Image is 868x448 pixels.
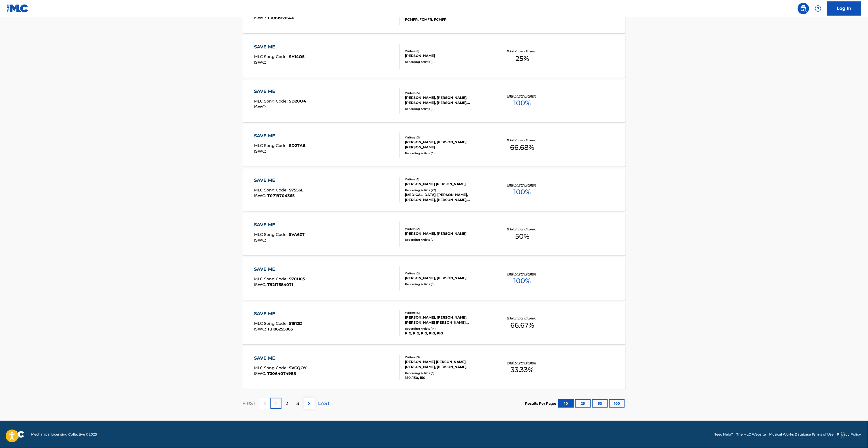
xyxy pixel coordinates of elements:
span: ISWC : [254,238,267,243]
span: MLC Song Code : [254,365,289,370]
div: Recording Artists ( 0 ) [405,107,490,111]
span: MLC Song Code : [254,321,289,326]
div: FCMFR, FCMFR, FCMFR [405,17,490,22]
div: [PERSON_NAME], [PERSON_NAME], [PERSON_NAME] [PERSON_NAME], [PERSON_NAME], [PERSON_NAME] [405,315,490,325]
img: search [800,5,807,12]
div: SAVE ME [254,177,303,184]
div: Writers ( 2 ) [405,227,490,231]
div: Writers ( 3 ) [405,355,490,359]
div: Drag [841,426,845,443]
p: Total Known Shares: [507,272,538,276]
p: Total Known Shares: [507,94,538,98]
span: ISWC : [254,282,267,287]
div: Recording Artists ( 3 ) [405,371,490,375]
span: T3061569646 [267,15,294,20]
a: SAVE MEMLC Song Code:SH14O5ISWC:Writers (1)[PERSON_NAME]Recording Artists (0)Total Known Shares:25% [243,35,626,78]
div: [PERSON_NAME], [PERSON_NAME], [PERSON_NAME], [PERSON_NAME], [PERSON_NAME] [405,95,490,105]
span: SVA6Z7 [289,232,305,237]
span: MLC Song Code : [254,276,289,281]
span: T3186255863 [267,327,293,332]
span: SD20O4 [289,99,306,104]
img: help [815,5,822,12]
div: Writers ( 5 ) [405,311,490,315]
button: 10 [558,399,574,408]
p: Results Per Page: [525,401,558,406]
div: 150, 150, 150 [405,375,490,380]
div: Recording Artists ( 72 ) [405,188,490,192]
div: Recording Artists ( 0 ) [405,60,490,64]
a: SAVE MEMLC Song Code:S1812DISWC:T3186255863Writers (5)[PERSON_NAME], [PERSON_NAME], [PERSON_NAME]... [243,302,626,344]
a: SAVE MEMLC Song Code:SVA6Z7ISWC:Writers (2)[PERSON_NAME], [PERSON_NAME]Recording Artists (0)Total... [243,213,626,255]
a: SAVE MEMLC Song Code:S7556LISWC:T0719704365Writers (1)[PERSON_NAME] [PERSON_NAME]Recording Artist... [243,168,626,211]
div: Writers ( 3 ) [405,135,490,140]
span: MLC Song Code : [254,99,289,104]
a: SAVE MEMLC Song Code:SVCQOYISWC:T3064074988Writers (3)[PERSON_NAME] [PERSON_NAME], [PERSON_NAME],... [243,346,626,389]
span: T0719704365 [267,193,295,198]
div: SAVE ME [254,310,302,317]
div: Writers ( 2 ) [405,271,490,276]
div: [PERSON_NAME] [PERSON_NAME], [PERSON_NAME], [PERSON_NAME] [405,359,490,370]
div: PIG, PIG, PIG, PIG, PIG [405,331,490,336]
span: ISWC : [254,15,267,20]
p: Total Known Shares: [507,360,538,365]
div: Writers ( 1 ) [405,49,490,53]
span: 100 % [514,187,531,197]
a: SAVE MEMLC Song Code:S70H05ISWC:T9217584071Writers (2)[PERSON_NAME], [PERSON_NAME]Recording Artis... [243,257,626,300]
button: 50 [592,399,608,408]
p: 1 [275,400,277,407]
span: 33.33 % [511,365,534,375]
span: ISWC : [254,104,267,109]
a: Log In [827,1,861,16]
a: SAVE MEMLC Song Code:SD20O4ISWC:Writers (5)[PERSON_NAME], [PERSON_NAME], [PERSON_NAME], [PERSON_N... [243,80,626,122]
span: 100 % [514,276,531,286]
p: Total Known Shares: [507,316,538,320]
span: 50 % [515,231,529,242]
div: Recording Artists ( 0 ) [405,238,490,242]
p: Total Known Shares: [507,138,538,142]
span: S70H05 [289,276,305,281]
span: 66.68 % [510,142,534,153]
a: Public Search [798,3,809,14]
a: The MLC Website [737,432,766,437]
div: SAVE ME [254,266,305,273]
a: Need Help? [713,432,733,437]
span: 66.67 % [510,320,534,330]
span: 25 % [515,54,529,64]
p: Total Known Shares: [507,227,538,231]
div: [PERSON_NAME] [PERSON_NAME] [405,182,490,187]
div: Recording Artists ( 0 ) [405,151,490,155]
span: SD2TA6 [289,143,305,148]
div: [PERSON_NAME], [PERSON_NAME], [PERSON_NAME] [405,140,490,150]
span: MLC Song Code : [254,54,289,59]
div: Recording Artists ( 0 ) [405,282,490,286]
p: Total Known Shares: [507,183,538,187]
div: [PERSON_NAME], [PERSON_NAME] [405,276,490,281]
span: T9217584071 [267,282,293,287]
span: Mechanical Licensing Collective © 2025 [31,432,97,437]
span: ISWC : [254,149,267,154]
span: SH14O5 [289,54,304,59]
div: SAVE ME [254,221,305,228]
span: SVCQOY [289,365,306,370]
div: [MEDICAL_DATA], [PERSON_NAME], [PERSON_NAME], [PERSON_NAME], [PERSON_NAME], [PERSON_NAME], [PERSO... [405,192,490,202]
span: MLC Song Code : [254,143,289,148]
span: T3064074988 [267,371,296,376]
p: Total Known Shares: [507,49,538,54]
p: 2 [286,400,288,407]
div: SAVE ME [254,44,304,50]
p: LAST [318,400,330,407]
a: SAVE MEMLC Song Code:SD2TA6ISWC:Writers (3)[PERSON_NAME], [PERSON_NAME], [PERSON_NAME]Recording A... [243,124,626,167]
a: Musical Works Database Terms of Use [769,432,834,437]
p: FIRST [243,400,256,407]
div: SAVE ME [254,88,306,95]
iframe: Chat Widget [840,421,868,448]
button: 100 [609,399,625,408]
span: ISWC : [254,327,267,332]
div: Recording Artists ( 14 ) [405,327,490,331]
span: ISWC : [254,371,267,376]
div: Help [812,3,824,14]
span: 100 % [514,98,531,108]
span: ISWC : [254,193,267,198]
img: logo [7,431,24,438]
span: MLC Song Code : [254,232,289,237]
